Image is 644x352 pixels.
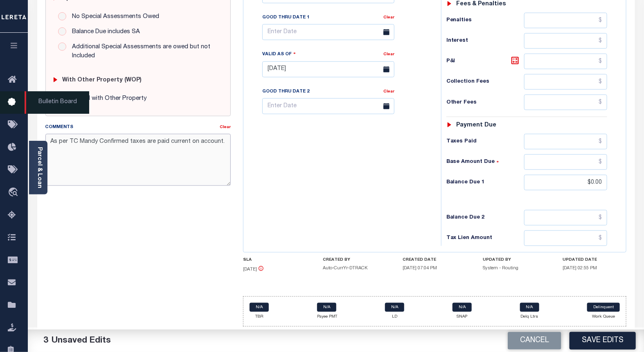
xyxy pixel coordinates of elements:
[520,303,539,312] a: N/A
[524,33,608,49] input: $
[68,27,140,37] label: Balance Due includes SA
[524,210,608,226] input: $
[524,154,608,170] input: $
[587,314,620,320] p: Work Queue
[68,94,147,104] label: Taxed with Other Property
[446,159,524,165] h6: Base Amount Due
[52,336,111,345] span: Unsaved Edits
[446,214,524,221] h6: Balance Due 2
[524,54,608,69] input: $
[520,314,539,320] p: Delq Ltrs
[563,266,626,271] h5: [DATE] 02:55 PM
[68,12,159,22] label: No Special Assessments Owed
[243,257,307,262] h4: SLA
[43,336,48,345] span: 3
[446,179,524,186] h6: Balance Due 1
[570,332,636,350] button: Save Edits
[383,52,394,56] a: Clear
[524,74,608,90] input: $
[262,14,309,21] label: Good Thru Date 1
[456,1,506,8] h6: Fees & Penalties
[403,257,467,262] h4: CREATED DATE
[453,303,472,312] a: N/A
[563,257,626,262] h4: UPDATED DATE
[262,88,309,95] label: Good Thru Date 2
[403,266,467,271] h5: [DATE] 07:04 PM
[323,257,387,262] h4: CREATED BY
[508,332,561,350] button: Cancel
[262,98,394,114] input: Enter Date
[524,134,608,149] input: $
[483,266,547,271] h5: System - Routing
[483,257,547,262] h4: UPDATED BY
[453,314,472,320] p: SNAP
[446,38,524,44] h6: Interest
[385,314,404,320] p: LD
[250,303,269,312] a: N/A
[524,95,608,110] input: $
[446,17,524,24] h6: Penalties
[68,43,218,61] label: Additional Special Assessments are owed but not Included
[262,24,394,40] input: Enter Date
[446,99,524,106] h6: Other Fees
[36,147,42,188] a: Parcel & Loan
[317,303,336,312] a: N/A
[323,266,387,271] h5: Auto-CurrYr-DTRACK
[250,314,269,320] p: TBR
[385,303,404,312] a: N/A
[243,268,257,272] span: [DATE]
[262,61,394,77] input: Enter Date
[446,79,524,85] h6: Collection Fees
[317,314,337,320] p: Payee PMT
[587,303,620,312] a: Delinquent
[383,16,394,20] a: Clear
[446,138,524,145] h6: Taxes Paid
[383,90,394,94] a: Clear
[456,122,496,129] h6: Payment due
[220,125,231,129] a: Clear
[25,91,89,114] span: Bulletin Board
[45,124,74,131] label: Comments
[524,13,608,28] input: $
[446,56,524,67] h6: P&I
[524,175,608,190] input: $
[524,230,608,246] input: $
[8,187,21,198] i: travel_explore
[62,77,142,84] h6: with Other Property (WOP)
[446,235,524,241] h6: Tax Lien Amount
[262,50,296,58] label: Valid as Of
